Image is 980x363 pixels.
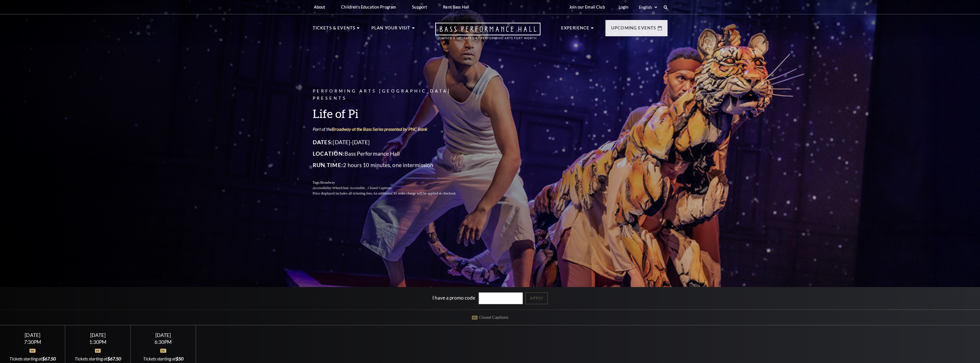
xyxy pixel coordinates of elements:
[332,126,427,132] a: Broadway at the Bass Series presented by PNC Bank
[137,356,189,362] div: Tickets starting at
[313,25,356,35] p: Tickets & Events
[373,191,456,195] span: An additional $5 order charge will be applied at checkout.
[313,185,470,191] p: Accessibility:
[313,126,470,132] p: Part of the
[313,150,345,157] span: Location:
[313,149,470,158] p: Bass Performance Hall
[412,5,427,9] p: Support
[176,356,183,361] span: $50
[7,340,58,344] div: 7:30PM
[137,340,189,344] div: 6:30PM
[313,162,343,168] span: Run Time:
[72,340,124,344] div: 1:30PM
[313,88,470,102] p: Performing Arts [GEOGRAPHIC_DATA] Presents
[7,356,58,362] div: Tickets starting at
[29,349,35,353] img: icon_oc.svg
[432,295,475,301] label: I have a promo code
[371,25,411,35] p: Plan Your Visit
[313,106,470,121] h3: Life of Pi
[313,191,470,196] p: Price displayed includes all ticketing fees.
[95,349,101,353] img: icon_oc.svg
[313,161,470,170] p: 2 hours 10 minutes, one intermission
[332,186,391,190] span: Wheelchair Accessible , Closed Captions
[313,139,333,145] span: Dates:
[341,5,396,9] p: Children's Education Program
[107,356,121,361] span: $67.50
[638,5,658,10] select: Select:
[611,25,656,35] p: Upcoming Events
[320,181,335,184] span: Broadway
[313,180,470,185] p: Tags:
[72,356,124,362] div: Tickets starting at
[313,138,470,147] p: [DATE]-[DATE]
[7,332,58,338] div: [DATE]
[443,5,469,9] p: Rent Bass Hall
[42,356,56,361] span: $67.50
[160,349,166,353] img: icon_oc.svg
[72,332,124,338] div: [DATE]
[314,5,325,9] p: About
[561,25,590,35] p: Experience
[137,332,189,338] div: [DATE]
